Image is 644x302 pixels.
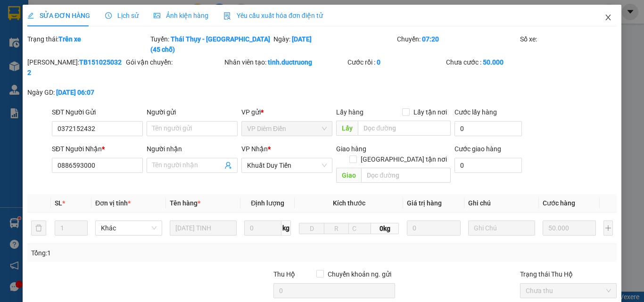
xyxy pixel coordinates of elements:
[101,221,157,235] span: Khác
[170,199,200,207] span: Tên hàng
[336,121,358,136] span: Lấy
[299,223,324,234] input: D
[377,58,380,66] b: 0
[454,121,522,136] input: Cước lấy hàng
[150,35,270,53] b: Thái Thụy - [GEOGRAPHIC_DATA] (45 chỗ)
[526,284,611,298] span: Chưa thu
[595,5,621,31] button: Close
[361,168,451,183] input: Dọc đường
[154,12,208,19] span: Ảnh kiện hàng
[26,34,149,55] div: Trạng thái:
[454,108,497,116] label: Cước lấy hàng
[27,12,90,19] span: SỬA ĐƠN HÀNG
[55,199,62,207] span: SL
[95,199,131,207] span: Đơn vị tính
[464,194,539,212] th: Ghi chú
[268,58,312,66] b: tinh.ductruong
[358,121,451,136] input: Dọc đường
[422,35,439,43] b: 07:20
[31,248,249,258] div: Tổng: 1
[543,199,575,207] span: Cước hàng
[396,34,519,55] div: Chuyến:
[105,12,139,19] span: Lịch sử
[281,220,291,236] span: kg
[223,12,323,19] span: Yêu cầu xuất hóa đơn điện tử
[251,199,284,207] span: Định lượng
[348,223,371,234] input: C
[603,220,613,236] button: plus
[223,12,231,20] img: icon
[324,223,349,234] input: R
[147,144,238,154] div: Người nhận
[336,108,363,116] span: Lấy hàng
[56,89,94,96] b: [DATE] 06:07
[27,57,124,78] div: [PERSON_NAME]:
[241,107,332,117] div: VP gửi
[52,144,143,154] div: SĐT Người Nhận
[147,107,238,117] div: Người gửi
[336,145,366,153] span: Giao hàng
[272,34,396,55] div: Ngày:
[224,57,346,67] div: Nhân viên tạo:
[336,168,361,183] span: Giao
[446,57,543,67] div: Chưa cước :
[543,220,596,236] input: 0
[247,158,327,172] span: Khuất Duy Tiến
[454,145,501,153] label: Cước giao hàng
[333,199,365,207] span: Kích thước
[468,220,535,236] input: Ghi Chú
[483,58,504,66] b: 50.000
[454,158,522,173] input: Cước giao hàng
[520,269,617,279] div: Trạng thái Thu Hộ
[407,199,442,207] span: Giá trị hàng
[604,14,612,21] span: close
[410,107,451,117] span: Lấy tận nơi
[31,220,46,236] button: delete
[519,34,618,55] div: Số xe:
[247,122,327,136] span: VP Diêm Điền
[126,57,223,67] div: Gói vận chuyển:
[347,57,444,67] div: Cước rồi :
[324,269,395,279] span: Chuyển khoản ng. gửi
[273,270,295,278] span: Thu Hộ
[241,145,268,153] span: VP Nhận
[154,12,160,19] span: picture
[105,12,112,19] span: clock-circle
[52,107,143,117] div: SĐT Người Gửi
[407,220,460,236] input: 0
[357,154,451,164] span: [GEOGRAPHIC_DATA] tận nơi
[27,12,34,19] span: edit
[292,35,312,43] b: [DATE]
[371,223,399,234] span: 0kg
[224,162,232,169] span: user-add
[58,35,81,43] b: Trên xe
[170,220,237,236] input: VD: Bàn, Ghế
[149,34,272,55] div: Tuyến:
[27,87,124,98] div: Ngày GD:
